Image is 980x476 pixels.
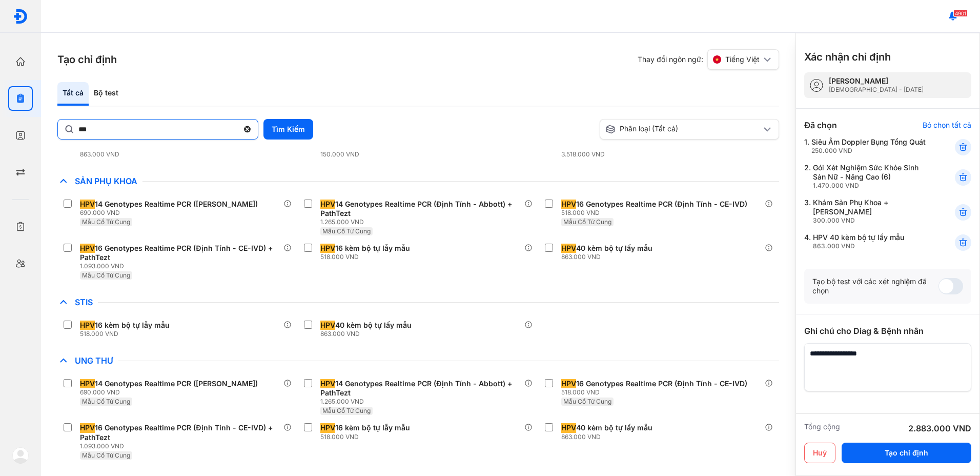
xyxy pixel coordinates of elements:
[80,262,283,270] div: 1.093.000 VND
[80,244,279,262] div: 16 Genotypes Realtime PCR (Định Tính - CE-IVD) + PathTezt
[320,379,520,398] div: 14 Genotypes Realtime PCR (Định Tính - Abbott) + PathTezt
[804,137,930,155] div: 1.
[70,355,118,366] span: Ung Thư
[320,150,402,158] div: 150.000 VND
[605,124,761,134] div: Phân loại (Tất cả)
[813,163,930,190] div: Gói Xét Nghiệm Sức Khỏe Sinh Sản Nữ - Nâng Cao (6)
[804,443,835,463] button: Huỷ
[320,321,335,330] span: HPV
[811,147,926,155] div: 250.000 VND
[561,423,652,432] div: 40 kèm bộ tự lấy mẫu
[263,119,313,140] button: Tìm Kiếm
[320,379,335,388] span: HPV
[813,198,930,225] div: Khám Sản Phụ Khoa + [PERSON_NAME]
[561,253,657,261] div: 863.000 VND
[320,398,524,406] div: 1.265.000 VND
[82,218,130,226] span: Mẫu Cổ Tử Cung
[812,277,938,295] div: Tạo bộ test với các xét nghiệm đã chọn
[561,200,747,209] div: 16 Genotypes Realtime PCR (Định Tính - CE-IVD)
[563,398,611,405] span: Mẫu Cổ Tử Cung
[320,330,416,338] div: 863.000 VND
[561,244,652,253] div: 40 kèm bộ tự lấy mẫu
[561,150,703,158] div: 3.518.000 VND
[70,297,98,307] span: STIs
[804,233,930,250] div: 4.
[829,76,924,86] div: [PERSON_NAME]
[561,379,576,388] span: HPV
[563,218,611,226] span: Mẫu Cổ Tử Cung
[320,321,412,330] div: 40 kèm bộ tự lấy mẫu
[561,433,657,441] div: 863.000 VND
[725,55,760,64] span: Tiếng Việt
[561,244,576,253] span: HPV
[80,379,258,388] div: 14 Genotypes Realtime PCR ([PERSON_NAME])
[320,423,410,432] div: 16 kèm bộ tự lẫy mẫu
[804,198,930,225] div: 3.
[804,422,840,434] div: Tổng cộng
[804,119,837,131] div: Đã chọn
[320,244,410,253] div: 16 kèm bộ tự lẫy mẫu
[80,321,170,330] div: 16 kèm bộ tự lẫy mẫu
[82,398,130,405] span: Mẫu Cổ Tử Cung
[829,86,924,94] div: [DEMOGRAPHIC_DATA] - [DATE]
[80,330,174,338] div: 518.000 VND
[561,379,747,388] div: 16 Genotypes Realtime PCR (Định Tính - CE-IVD)
[813,233,904,250] div: HPV 40 kèm bộ tự lấy mẫu
[80,379,95,388] span: HPV
[57,52,117,67] h3: Tạo chỉ định
[80,442,283,450] div: 1.093.000 VND
[12,447,29,464] img: logo
[908,422,971,434] div: 2.883.000 VND
[80,150,175,158] div: 863.000 VND
[320,423,335,432] span: HPV
[561,388,751,396] div: 518.000 VND
[804,325,971,337] div: Ghi chú cho Diag & Bệnh nhân
[320,244,335,253] span: HPV
[80,200,95,209] span: HPV
[13,9,28,24] img: logo
[923,121,971,130] div: Bỏ chọn tất cả
[813,182,930,190] div: 1.470.000 VND
[80,209,262,217] div: 690.000 VND
[320,200,520,218] div: 14 Genotypes Realtime PCR (Định Tính - Abbott) + PathTezt
[813,216,930,225] div: 300.000 VND
[813,242,904,250] div: 863.000 VND
[80,423,95,432] span: HPV
[320,433,414,441] div: 518.000 VND
[82,271,130,279] span: Mẫu Cổ Tử Cung
[561,423,576,432] span: HPV
[80,423,279,442] div: 16 Genotypes Realtime PCR (Định Tính - CE-IVD) + PathTezt
[57,82,89,106] div: Tất cả
[804,163,930,190] div: 2.
[322,227,371,235] span: Mẫu Cổ Tử Cung
[80,388,262,396] div: 690.000 VND
[804,50,891,64] h3: Xác nhận chỉ định
[80,200,258,209] div: 14 Genotypes Realtime PCR ([PERSON_NAME])
[89,82,124,106] div: Bộ test
[80,244,95,253] span: HPV
[561,200,576,209] span: HPV
[953,10,968,17] span: 4901
[811,137,926,155] div: Siêu Âm Doppler Bụng Tổng Quát
[842,443,971,463] button: Tạo chỉ định
[82,451,130,459] span: Mẫu Cổ Tử Cung
[322,407,371,414] span: Mẫu Cổ Tử Cung
[561,209,751,217] div: 518.000 VND
[320,253,414,261] div: 518.000 VND
[80,321,95,330] span: HPV
[320,218,524,226] div: 1.265.000 VND
[320,200,335,209] span: HPV
[70,176,142,186] span: Sản Phụ Khoa
[638,49,779,70] div: Thay đổi ngôn ngữ:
